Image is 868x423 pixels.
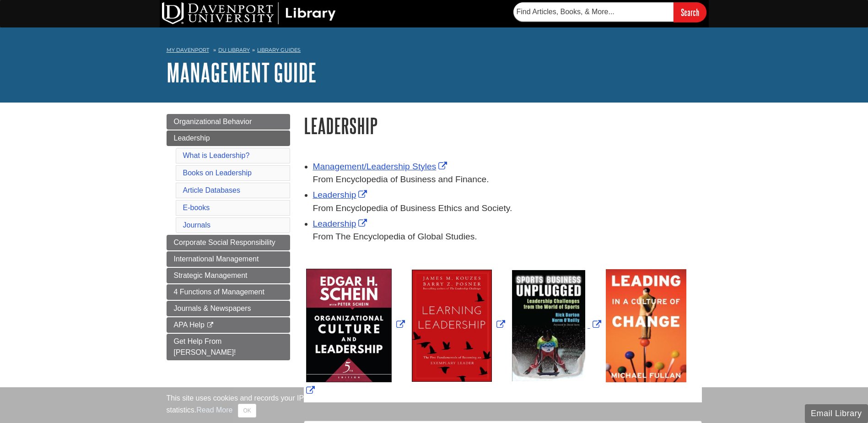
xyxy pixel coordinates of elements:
input: Search [674,2,706,22]
span: Journals & Newspapers [174,304,251,312]
a: Organizational Behavior [167,114,290,130]
span: Get Help From [PERSON_NAME]! [174,337,236,356]
div: Guide Page Menu [167,114,290,360]
a: Link opens in new window [313,190,370,200]
button: Close [238,404,256,418]
span: Corporate Social Responsibility [174,239,275,246]
a: Leadership [167,130,290,146]
a: Article Databases [183,186,240,194]
span: Leadership [174,134,210,142]
a: 4 Functions of Management [167,284,290,300]
img: DU Library [162,2,336,24]
span: APA Help [174,321,205,329]
a: Corporate Social Responsibility [167,235,290,250]
div: This site uses cookies and records your IP address for usage statistics. Additionally, we use Goo... [167,393,702,418]
div: From Encyclopedia of Business and Finance. [313,173,702,186]
i: This link opens in a new window [206,322,214,328]
div: From The Encyclopedia of Global Studies. [313,230,702,244]
a: Link opens in new window [313,219,370,228]
h1: Leadership [304,114,702,137]
a: Books on Leadership [183,169,252,177]
nav: breadcrumb [167,44,702,59]
a: Link opens in new window [313,162,450,171]
span: Strategic Management [174,271,248,279]
a: Link opens in new window [510,320,603,330]
a: Get Help From [PERSON_NAME]! [167,334,290,360]
span: International Management [174,255,259,263]
span: Organizational Behavior [174,118,252,125]
a: Journals & Newspapers [167,301,290,316]
a: International Management [167,251,290,267]
a: My Davenport [167,46,209,54]
div: From Encyclopedia of Business Ethics and Society. [313,202,702,215]
form: Searches DU Library's articles, books, and more [513,2,706,22]
button: Email Library [805,404,868,423]
a: Management Guide [167,58,317,87]
input: Find Articles, Books, & More... [513,2,674,22]
a: What is Leadership? [183,152,250,159]
a: APA Help [167,317,290,333]
a: Link opens in new window [410,320,507,330]
a: Read More [196,406,232,414]
a: E-books [183,204,210,211]
a: Library Guides [257,47,301,53]
a: Strategic Management [167,268,290,283]
span: 4 Functions of Management [174,288,264,296]
a: Journals [183,221,210,229]
a: Link opens in new window [304,320,407,330]
a: DU Library [218,47,250,53]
